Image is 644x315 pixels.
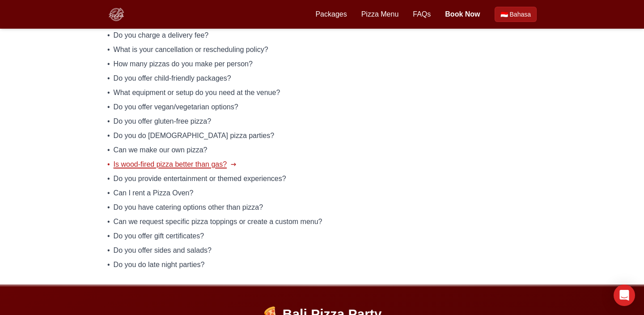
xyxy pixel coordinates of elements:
span: • [107,73,110,84]
span: Do you provide entertainment or themed experiences? [114,173,286,184]
span: • [107,44,110,55]
a: • Is wood-fired pizza better than gas? [107,159,537,170]
span: Do you do [DEMOGRAPHIC_DATA] pizza parties? [114,130,275,141]
section: FAQ Topics [107,1,537,270]
span: Can I rent a Pizza Oven? [114,188,194,198]
span: Do you charge a delivery fee? [114,30,209,41]
a: • How many pizzas do you make per person? [107,59,537,69]
span: Do you do late night parties? [114,259,205,270]
a: • Do you provide entertainment or themed experiences? [107,173,537,184]
span: Do you offer sides and salads? [114,245,212,256]
span: • [107,188,110,198]
a: • What equipment or setup do you need at the venue? [107,87,537,98]
span: Do you have catering options other than pizza? [114,202,263,213]
span: Do you offer gift certificates? [114,231,204,242]
span: • [107,173,110,184]
a: • Can we make our own pizza? [107,145,537,155]
span: Can we make our own pizza? [114,145,208,155]
a: • Do you offer gift certificates? [107,231,537,242]
a: • Can I rent a Pizza Oven? [107,188,537,198]
a: • Do you have catering options other than pizza? [107,202,537,213]
span: Bahasa [510,10,531,19]
a: Pizza Menu [361,9,399,20]
img: Bali Pizza Party Logo [107,5,125,23]
span: • [107,259,110,270]
a: • Do you offer child-friendly packages? [107,73,537,84]
span: • [107,59,110,69]
span: • [107,145,110,155]
span: Do you offer child-friendly packages? [114,73,231,84]
a: FAQs [413,9,431,20]
a: • Do you charge a delivery fee? [107,30,537,41]
a: • Do you offer gluten-free pizza? [107,116,537,127]
a: • Do you do [DEMOGRAPHIC_DATA] pizza parties? [107,130,537,141]
span: What equipment or setup do you need at the venue? [114,87,280,98]
span: • [107,216,110,227]
a: Beralih ke Bahasa Indonesia [495,7,537,22]
span: Do you offer vegan/vegetarian options? [114,102,238,112]
span: • [107,87,110,98]
span: • [107,30,110,41]
span: • [107,130,110,141]
a: • Do you offer sides and salads? [107,245,537,256]
span: • [107,102,110,112]
span: • [107,202,110,213]
span: • [107,116,110,127]
span: What is your cancellation or rescheduling policy? [114,44,268,55]
span: How many pizzas do you make per person? [114,59,253,69]
span: Do you offer gluten-free pizza? [114,116,212,127]
a: Packages [315,9,347,20]
div: Open Intercom Messenger [614,285,635,306]
a: • What is your cancellation or rescheduling policy? [107,44,537,55]
span: • [107,245,110,256]
span: Is wood-fired pizza better than gas? [114,159,227,170]
span: • [107,159,110,170]
span: Can we request specific pizza toppings or create a custom menu? [114,216,322,227]
a: Book Now [445,9,480,20]
a: • Can we request specific pizza toppings or create a custom menu? [107,216,537,227]
span: • [107,231,110,242]
a: • Do you do late night parties? [107,259,537,270]
a: • Do you offer vegan/vegetarian options? [107,102,537,112]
